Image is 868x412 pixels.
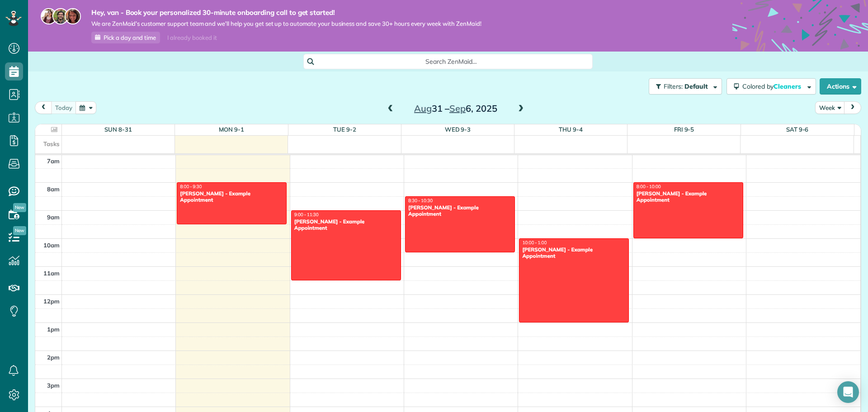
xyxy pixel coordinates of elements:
span: 7am [47,157,60,165]
span: Filters: [664,82,683,90]
img: michelle-19f622bdf1676172e81f8f8fba1fb50e276960ebfe0243fe18214015130c80e4.jpg [65,8,81,24]
span: Colored by [742,82,804,90]
span: 9am [47,213,60,221]
span: 10:00 - 1:00 [522,240,547,246]
div: [PERSON_NAME] - Example Appointment [522,246,626,260]
span: New [13,226,26,235]
span: 9:00 - 11:30 [294,212,319,218]
span: We are ZenMaid’s customer support team and we’ll help you get set up to automate your business an... [91,20,481,28]
span: 8:00 - 9:30 [180,184,202,189]
img: maria-72a9807cf96188c08ef61303f053569d2e2a8a1cde33d635c8a3ac13582a053d.jpg [41,8,57,24]
span: 11am [43,270,60,277]
span: 1pm [47,326,60,333]
span: Default [684,82,708,90]
span: 10am [43,242,60,249]
span: Aug [414,103,432,114]
a: Fri 9-5 [674,126,694,133]
span: 3pm [47,382,60,389]
span: 8am [47,185,60,193]
button: next [844,101,861,114]
div: [PERSON_NAME] - Example Appointment [408,204,512,218]
div: I already booked it [162,32,222,43]
button: Colored byCleaners [726,78,816,95]
button: today [51,101,76,114]
span: Tasks [43,140,60,147]
a: Thu 9-4 [559,126,583,133]
span: New [13,203,26,212]
a: Sat 9-6 [786,126,809,133]
button: Filters: Default [649,78,722,95]
span: 2pm [47,354,60,361]
button: Week [815,101,845,114]
button: prev [35,101,52,114]
span: 8:00 - 10:00 [637,184,661,189]
a: Mon 9-1 [219,126,244,133]
div: Open Intercom Messenger [837,381,859,403]
div: [PERSON_NAME] - Example Appointment [294,218,398,232]
button: Actions [820,78,861,95]
a: Tue 9-2 [333,126,356,133]
a: Pick a day and time [91,32,160,43]
img: jorge-587dff0eeaa6aab1f244e6dc62b8924c3b6ad411094392a53c71c6c4a576187d.jpg [52,8,69,24]
a: Wed 9-3 [445,126,471,133]
span: Sep [449,103,466,114]
span: Pick a day and time [104,34,156,41]
div: [PERSON_NAME] - Example Appointment [636,190,741,204]
a: Filters: Default [644,78,722,95]
h2: 31 – 6, 2025 [399,104,512,114]
a: Sun 8-31 [104,126,132,133]
strong: Hey, van - Book your personalized 30-minute onboarding call to get started! [91,8,481,17]
span: 12pm [43,298,60,305]
div: [PERSON_NAME] - Example Appointment [179,190,284,204]
span: 8:30 - 10:30 [408,198,433,204]
span: Cleaners [774,82,802,90]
